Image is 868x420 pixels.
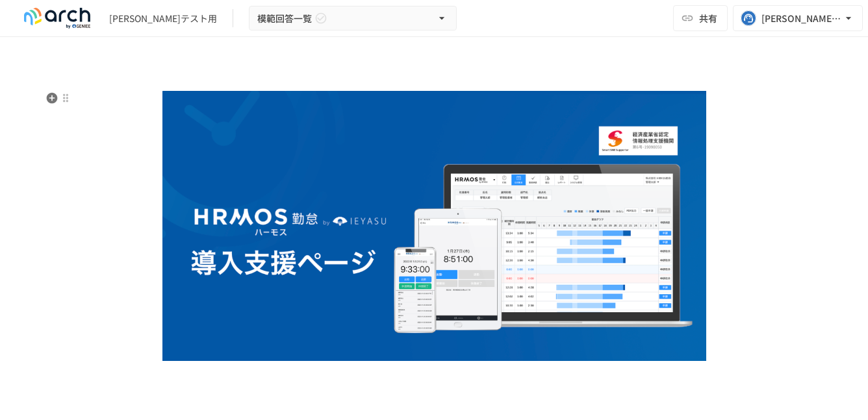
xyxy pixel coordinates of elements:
[257,10,312,27] span: 模範回答一覧
[249,6,457,31] button: 模範回答一覧
[761,10,842,27] div: [PERSON_NAME][EMAIL_ADDRESS][DOMAIN_NAME]
[162,91,706,361] img: l0mbyLEhUrASHL3jmzuuxFt4qdie8HDrPVHkIveOjLi
[733,5,863,31] button: [PERSON_NAME][EMAIL_ADDRESS][DOMAIN_NAME]
[109,12,217,25] div: [PERSON_NAME]テスト用
[699,11,717,25] span: 共有
[16,8,99,29] img: logo-default@2x-9cf2c760.svg
[673,5,728,31] button: 共有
